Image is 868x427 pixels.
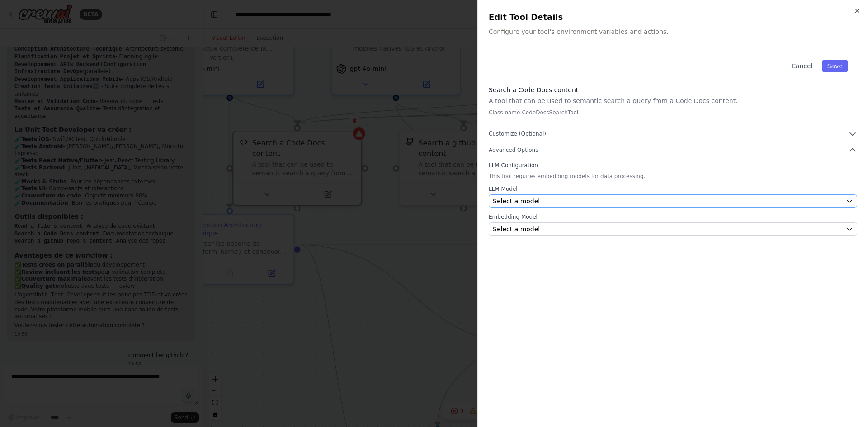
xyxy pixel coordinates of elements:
span: Customize (Optional) [489,130,546,137]
p: A tool that can be used to semantic search a query from a Code Docs content. [489,96,857,105]
button: Select a model [489,194,857,208]
span: Select a model [493,197,540,206]
label: Embedding Model [489,213,857,221]
button: Save [822,60,848,72]
label: LLM Model [489,185,857,192]
h2: Edit Tool Details [489,11,857,23]
p: This tool requires embedding models for data processing. [489,173,857,180]
button: Customize (Optional) [489,129,857,138]
span: Select a model [493,225,540,234]
button: Cancel [786,60,818,72]
span: Advanced Options [489,146,538,154]
button: Select a model [489,222,857,236]
p: Class name: CodeDocsSearchTool [489,109,857,116]
label: LLM Configuration [489,162,857,169]
p: Configure your tool's environment variables and actions. [489,27,857,36]
button: Advanced Options [489,145,857,155]
h3: Search a Code Docs content [489,85,857,94]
